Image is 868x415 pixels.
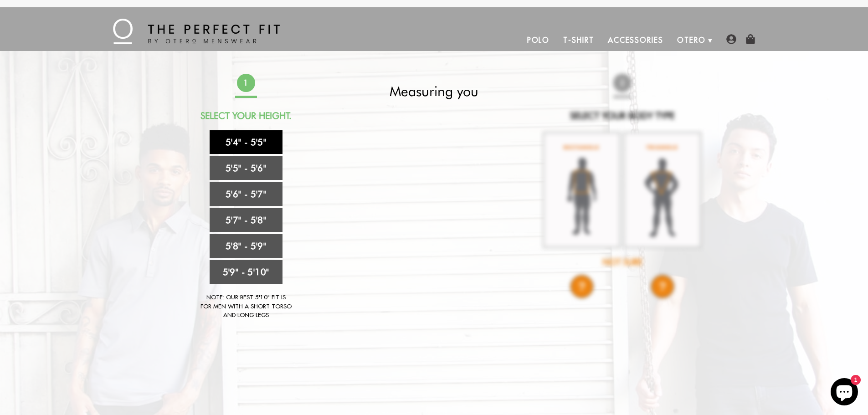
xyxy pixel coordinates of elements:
a: Polo [520,29,557,51]
a: T-Shirt [556,29,601,51]
div: Note: Our best 5'10" fit is for men with a short torso and long legs [200,293,292,320]
a: Accessories [601,29,670,51]
a: 5'9" - 5'10" [210,260,282,284]
img: The Perfect Fit - by Otero Menswear - Logo [113,19,280,44]
a: 5'6" - 5'7" [210,182,282,206]
h2: Select Your Height. [165,110,327,121]
a: 5'4" - 5'5" [210,130,282,154]
a: Otero [670,29,713,51]
a: 5'7" - 5'8" [210,208,282,232]
a: 5'8" - 5'9" [210,234,282,258]
h2: Measuring you [354,83,515,99]
span: 1 [236,74,255,92]
img: user-account-icon.png [726,34,736,44]
a: 5'5" - 5'6" [210,156,282,180]
img: shopping-bag-icon.png [745,34,755,44]
inbox-online-store-chat: Shopify online store chat [828,378,861,408]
